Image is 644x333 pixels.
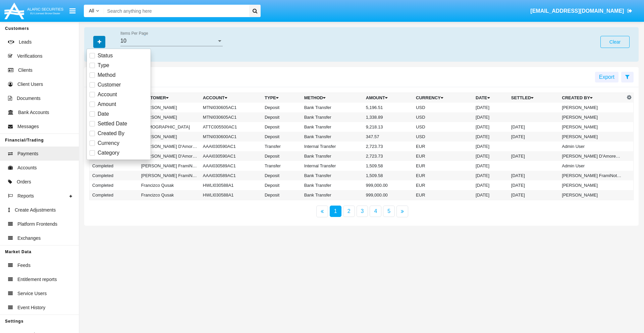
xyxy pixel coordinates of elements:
td: 2,723.73 [363,151,413,161]
td: [DATE] [508,122,559,132]
nav: paginator [84,206,639,217]
span: Entitlement reports [17,276,57,283]
td: [PERSON_NAME] [559,132,625,142]
span: Create Adjustments [15,207,56,214]
td: HWLI030588A1 [200,180,262,190]
th: Currency [413,93,473,103]
td: 999,000.00 [363,180,413,190]
td: [DATE] [473,151,508,161]
td: ATTC005500AC1 [200,122,262,132]
td: [DATE] [508,180,559,190]
td: Bank Transfer [302,180,363,190]
td: [PERSON_NAME] [559,103,625,112]
td: Internal Transfer [302,161,363,171]
span: 10 [120,38,126,44]
td: [PERSON_NAME] D'AmoreSufficientFunds [139,142,200,151]
span: Export [599,74,614,80]
td: Admin User [559,142,625,151]
td: [PERSON_NAME] [139,132,200,142]
td: AAAI030590AC1 [200,151,262,161]
td: [DATE] [508,171,559,180]
td: Deposit [262,171,302,180]
a: 1 [330,206,341,217]
td: EUR [413,180,473,190]
a: 4 [370,206,381,217]
span: Leads [19,39,32,46]
td: Deposit [262,151,302,161]
td: [DATE] [473,112,508,122]
span: Account [98,91,117,99]
td: 347.57 [363,132,413,142]
td: MTNI030605AC1 [200,103,262,112]
td: Internal Transfer [302,142,363,151]
span: Accounts [17,164,37,171]
td: 9,218.13 [363,122,413,132]
a: 3 [357,206,368,217]
span: Feeds [17,262,31,269]
span: Settled Date [98,120,127,128]
td: MTNI030605AC1 [200,112,262,122]
td: AAAI030589AC1 [200,161,262,171]
td: Deposit [262,180,302,190]
span: Event History [17,304,45,311]
td: [DATE] [473,122,508,132]
td: Completed [90,180,139,190]
td: 1,509.58 [363,161,413,171]
td: Bank Transfer [302,151,363,161]
td: USD [413,122,473,132]
span: Type [98,61,109,69]
td: 1,509.58 [363,171,413,180]
span: Status [98,52,113,60]
th: Customer [139,93,200,103]
td: Completed [90,190,139,200]
span: Created By [98,129,124,137]
span: Customer [98,81,121,89]
td: [DATE] [508,190,559,200]
td: AAAI030590AC1 [200,142,262,151]
td: Bank Transfer [302,122,363,132]
td: EUR [413,151,473,161]
td: Bank Transfer [302,112,363,122]
td: Deposit [262,132,302,142]
span: Exchanges [17,235,41,242]
span: All [89,8,94,13]
td: USD [413,103,473,112]
td: [PERSON_NAME] FramiNotEnoughMoney [139,161,200,171]
td: Completed [90,161,139,171]
td: USD [413,132,473,142]
th: Account [200,93,262,103]
td: [DATE] [473,132,508,142]
span: Method [98,71,115,79]
td: Bank Transfer [302,190,363,200]
span: Payments [17,150,38,157]
span: Amount [98,100,116,108]
td: Transfer [262,161,302,171]
td: [DATE] [473,180,508,190]
button: Clear [600,36,630,48]
td: AAAI030589AC1 [200,171,262,180]
td: Deposit [262,190,302,200]
td: [PERSON_NAME] [139,112,200,122]
td: Admin User [559,161,625,171]
span: Service Users [17,290,47,297]
button: Export [595,72,619,82]
span: Currency [98,139,119,147]
td: [DATE] [473,161,508,171]
th: Type [262,93,302,103]
td: 1,338.89 [363,112,413,122]
td: [DATE] [508,132,559,142]
td: Francizco Qusak [139,190,200,200]
a: 2 [343,206,355,217]
span: Client Users [17,81,43,88]
img: Logo image [3,1,64,21]
th: Method [302,93,363,103]
span: Category [98,149,119,157]
td: [PERSON_NAME] D'AmoreSufficientFunds [559,151,625,161]
td: Bank Transfer [302,103,363,112]
td: 5,196.51 [363,103,413,112]
td: Completed [90,171,139,180]
td: Deposit [262,112,302,122]
th: Date [473,93,508,103]
td: Francizco Qusak [139,180,200,190]
td: [PERSON_NAME] [559,122,625,132]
